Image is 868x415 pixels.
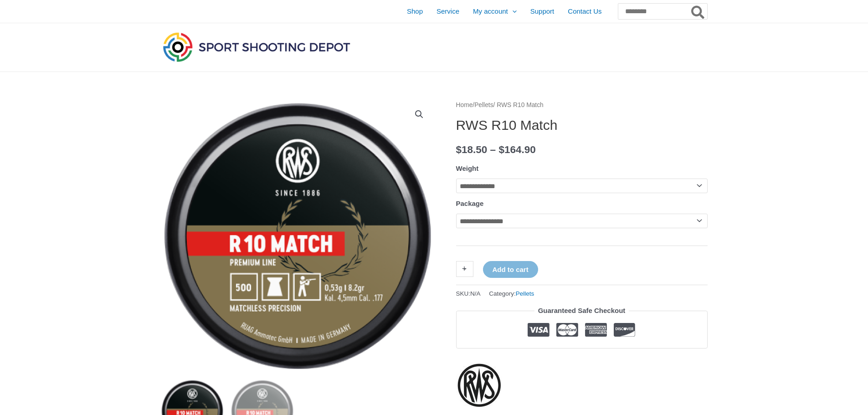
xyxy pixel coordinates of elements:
a: RWS [456,362,502,408]
legend: Guaranteed Safe Checkout [534,304,629,317]
a: Pellets [474,102,493,108]
span: Category: [489,288,534,299]
a: Clear options [456,233,473,238]
span: $ [498,144,504,155]
span: SKU: [456,288,481,299]
img: Sport Shooting Depot [161,30,352,64]
bdi: 18.50 [456,144,488,155]
button: Add to cart [483,261,538,278]
a: Home [456,102,473,108]
label: Weight [456,164,479,172]
span: N/A [470,290,481,297]
a: View full-screen image gallery [411,106,427,123]
button: Search [689,4,707,19]
a: Pellets [516,290,534,297]
span: – [490,144,496,155]
bdi: 164.90 [498,144,535,155]
a: + [456,261,473,277]
label: Package [456,200,484,207]
nav: Breadcrumb [456,99,708,111]
span: $ [456,144,462,155]
img: RWS R10 Match [161,99,434,373]
h1: RWS R10 Match [456,117,708,133]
